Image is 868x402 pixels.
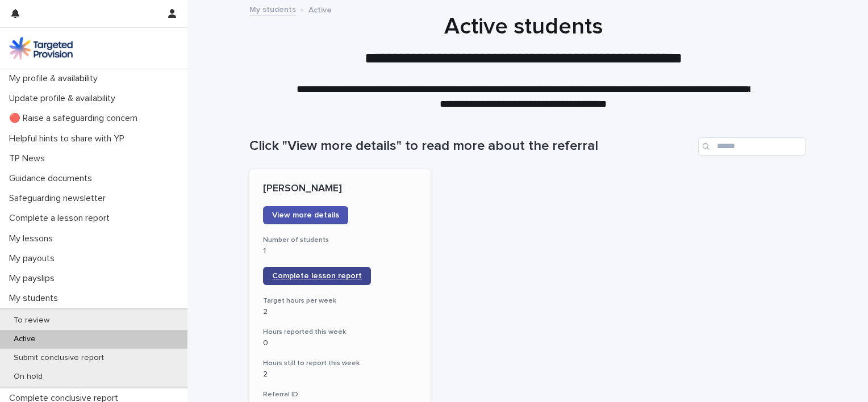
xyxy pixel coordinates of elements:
p: Active [5,334,45,344]
p: Update profile & availability [5,93,124,104]
p: Helpful hints to share with YP [5,133,133,144]
p: 1 [263,246,417,256]
h3: Target hours per week [263,296,417,305]
input: Search [698,137,806,156]
p: My students [5,293,67,304]
p: 2 [263,307,417,317]
p: TP News [5,153,54,164]
p: [PERSON_NAME] [263,183,417,195]
a: Complete lesson report [263,267,371,285]
p: Active [308,3,332,15]
p: On hold [5,372,52,382]
p: My payouts [5,253,64,264]
a: View more details [263,206,348,224]
p: My lessons [5,233,62,244]
p: To review [5,316,59,325]
h3: Number of students [263,236,417,245]
p: 🔴 Raise a safeguarding concern [5,113,147,124]
img: M5nRWzHhSzIhMunXDL62 [9,37,73,60]
p: Complete a lesson report [5,213,119,224]
p: My payslips [5,273,64,284]
p: My profile & availability [5,73,107,84]
p: 2 [263,370,417,379]
span: Complete lesson report [272,272,362,280]
h1: Active students [245,13,802,40]
p: Guidance documents [5,173,101,184]
p: Safeguarding newsletter [5,193,115,204]
span: View more details [272,211,339,219]
h3: Hours reported this week [263,328,417,337]
h1: Click "View more details" to read more about the referral [249,138,694,154]
p: Submit conclusive report [5,353,113,363]
h3: Hours still to report this week [263,359,417,368]
a: My students [249,2,296,15]
h3: Referral ID [263,390,417,399]
p: 0 [263,338,417,348]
